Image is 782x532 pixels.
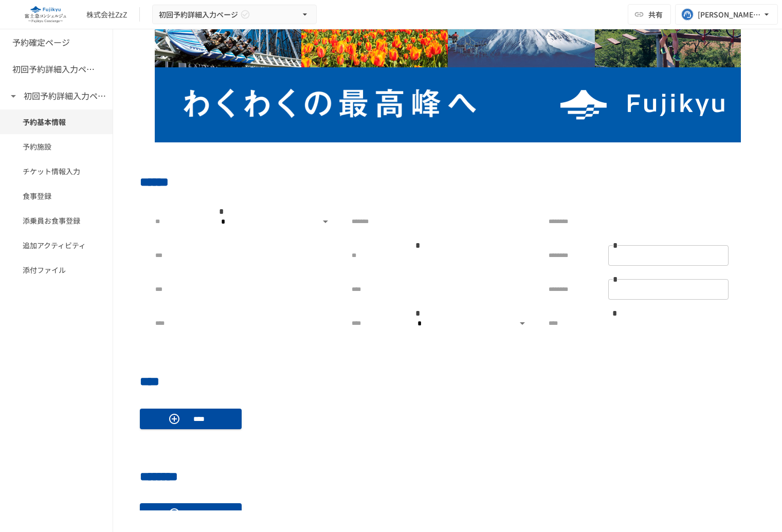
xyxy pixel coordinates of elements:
span: 食事登録 [23,190,90,201]
img: eQeGXtYPV2fEKIA3pizDiVdzO5gJTl2ahLbsPaD2E4R [12,6,78,23]
span: 添乗員お食事登録 [23,215,90,226]
button: 初回予約詳細入力ページ [152,5,317,25]
button: 共有 [628,4,671,25]
div: 株式会社ZzZ [86,9,127,20]
span: 添付ファイル [23,264,90,276]
div: [PERSON_NAME][EMAIL_ADDRESS][PERSON_NAME][DOMAIN_NAME] [698,8,761,21]
span: チケット情報入力 [23,166,90,177]
h6: 初回予約詳細入力ページ [24,89,106,103]
h6: 初回予約詳細入力ページ [12,63,95,76]
span: 初回予約詳細入力ページ [159,8,238,21]
span: 共有 [648,9,663,20]
span: 予約施設 [23,141,90,152]
button: [PERSON_NAME][EMAIL_ADDRESS][PERSON_NAME][DOMAIN_NAME] [675,4,778,25]
span: 予約基本情報 [23,116,90,127]
span: 追加アクティビティ [23,240,90,251]
h6: 予約確定ページ [12,36,70,49]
